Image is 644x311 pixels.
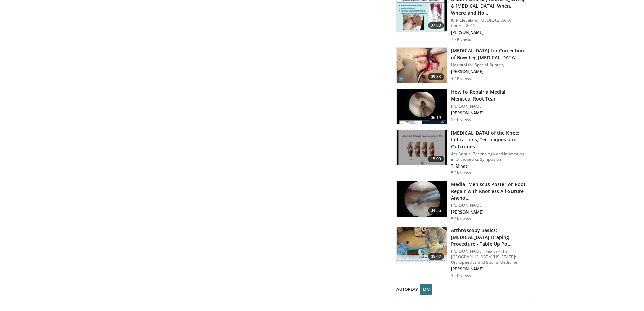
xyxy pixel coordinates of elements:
[451,163,527,169] p: T. Minas
[428,114,444,121] span: 06:19
[451,273,471,279] p: 3.5K views
[396,181,527,222] a: 04:36 Medial Meniscus Posterior Root Repair with Knotless All-Suture Ancho… [PERSON_NAME] [PERSON...
[397,130,447,165] img: 162be60a-9176-4ddd-bead-4ab8632d2286.150x105_q85_crop-smart_upscale.jpg
[396,286,418,292] span: AUTOPLAY
[428,73,444,80] span: 09:33
[451,181,527,201] h3: Medial Meniscus Posterior Root Repair with Knotless All-Suture Ancho…
[397,227,447,263] img: 713490ac-eeae-4ba4-8710-dce86352a06e.150x105_q85_crop-smart_upscale.jpg
[451,69,527,74] p: [PERSON_NAME]
[451,110,527,116] p: [PERSON_NAME]
[451,37,471,42] p: 7.7K views
[397,48,447,83] img: 2aa6ef15-9290-4fcf-a797-d50706d81e9c.150x105_q85_crop-smart_upscale.jpg
[396,89,527,125] a: 06:19 How to Repair a Medial Meniscal Root Tear [PERSON_NAME] [PERSON_NAME] 5.0K views
[451,209,527,215] p: [PERSON_NAME]
[451,130,527,150] h3: [MEDICAL_DATA] of the Knee: Indications, Techniques and Outcomes
[396,130,527,176] a: 15:09 [MEDICAL_DATA] of the Knee: Indications, Techniques and Outcomes 4th Annual Technology and ...
[451,216,471,222] p: 5.0K views
[397,181,447,217] img: 6d32978d-8572-4afc-b6df-18906a27eb7a.150x105_q85_crop-smart_upscale.jpg
[451,104,527,109] p: [PERSON_NAME]
[451,266,527,272] p: [PERSON_NAME]
[428,156,444,162] span: 15:09
[451,170,471,176] p: 5.3K views
[428,22,444,29] span: 07:00
[451,117,471,123] p: 5.0K views
[396,47,527,83] a: 09:33 [MEDICAL_DATA] for Correction of Bow Leg [MEDICAL_DATA] Hospital for Special Surgery [PERSO...
[451,76,471,81] p: 4.4K views
[451,89,527,102] h3: How to Repair a Medial Meniscal Root Tear
[451,249,527,265] p: [PERSON_NAME] Health - The [GEOGRAPHIC_DATA][US_STATE]: Orthopaedics and Sports Medicine
[451,30,527,35] p: [PERSON_NAME]
[397,89,447,124] img: 459eb0eb-0681-4a74-8233-8462a069027a.150x105_q85_crop-smart_upscale.jpg
[451,227,527,247] h3: Arthroscopy Basics: [MEDICAL_DATA] Draping Procedure - Table Up Po…
[428,253,444,260] span: 05:02
[428,207,444,214] span: 04:36
[451,203,527,208] p: [PERSON_NAME]
[420,284,432,295] button: ON
[451,62,527,68] p: Hospital for Special Surgery
[451,18,527,28] p: ICJR Cleveland [MEDICAL_DATA] Course 2011
[396,227,527,279] a: 05:02 Arthroscopy Basics: [MEDICAL_DATA] Draping Procedure - Table Up Po… [PERSON_NAME] Health - ...
[451,47,527,61] h3: [MEDICAL_DATA] for Correction of Bow Leg [MEDICAL_DATA]
[451,151,527,162] p: 4th Annual Technology and Innovation in Orthopedics Symposium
